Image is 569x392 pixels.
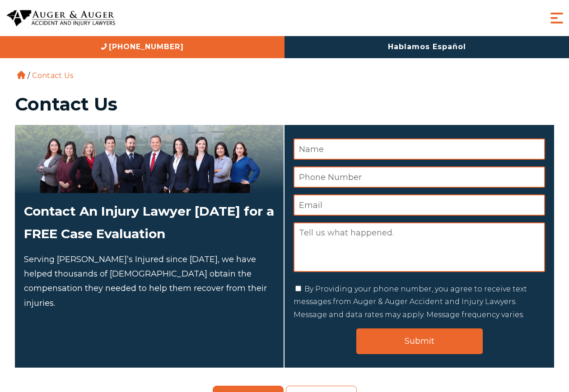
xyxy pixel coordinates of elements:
h1: Contact Us [15,95,554,113]
input: Submit [356,328,483,354]
a: Home [17,71,25,79]
input: Email [294,194,545,216]
p: Serving [PERSON_NAME]’s Injured since [DATE], we have helped thousands of [DEMOGRAPHIC_DATA] obta... [24,252,275,311]
img: Attorneys [15,125,284,193]
img: Auger & Auger Accident and Injury Lawyers Logo [7,10,115,27]
h2: Contact An Injury Lawyer [DATE] for a FREE Case Evaluation [24,200,275,245]
input: Name [294,138,545,160]
a: Hablamos Español [284,36,569,58]
button: Menu [548,9,566,27]
li: Contact Us [30,71,75,80]
input: Phone Number [294,166,545,188]
label: By Providing your phone number, you agree to receive text messages from Auger & Auger Accident an... [294,285,527,319]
